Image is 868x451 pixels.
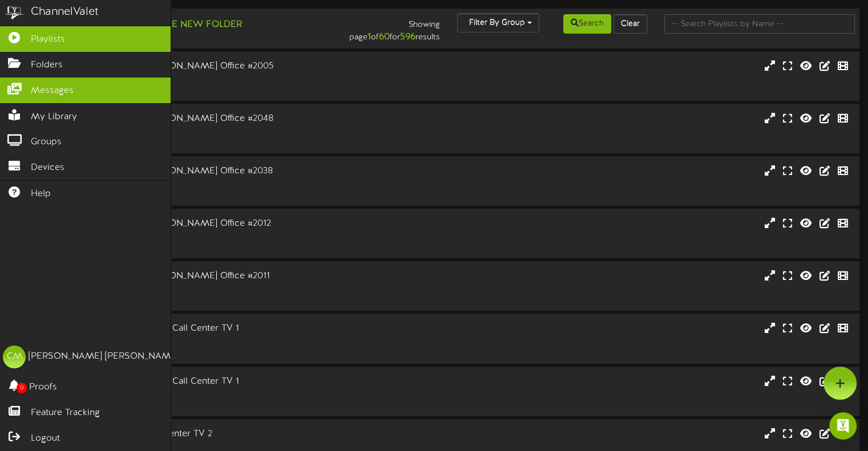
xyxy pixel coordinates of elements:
div: AFCU Building #3 | [PERSON_NAME] Office #2011 [46,270,371,283]
div: # 10335 [46,398,371,408]
strong: 60 [379,32,390,42]
div: AFCU Building #3 | [PERSON_NAME] Office #2038 [46,165,371,178]
button: Create New Folder [132,18,245,32]
div: # 9963 [46,345,371,355]
div: Landscape ( 16:9 ) [46,441,371,450]
div: Landscape ( 16:9 ) [46,125,371,135]
div: ChannelValet [31,4,99,21]
span: Folders [31,59,63,72]
div: # 9961 [46,188,371,197]
div: Landscape ( 16:9 ) [46,230,371,240]
div: [GEOGRAPHIC_DATA] #5 | Call Center TV 1 [46,375,371,388]
span: Help [31,188,51,201]
button: Filter By Group [457,13,539,32]
span: Proofs [29,381,57,394]
div: [PERSON_NAME] [PERSON_NAME] [29,350,179,363]
div: Landscape ( 16:9 ) [46,73,371,83]
div: # 9958 [46,83,371,92]
span: Logout [31,432,60,445]
span: Playlists [31,33,65,46]
div: AFCU Building #3 | [PERSON_NAME] Office #2005 [46,60,371,73]
span: Devices [31,161,64,174]
span: Groups [31,136,62,149]
div: Open Intercom Messenger [829,412,857,440]
div: Landscape ( 16:9 ) [46,283,371,292]
div: CM [3,346,26,368]
span: 0 [17,383,27,393]
strong: 596 [400,32,415,42]
div: # 9962 [46,135,371,145]
div: Showing page of for results [310,13,449,44]
div: Landscape ( 16:9 ) [46,178,371,188]
button: Search [563,14,611,34]
span: My Library [31,111,77,124]
div: Landscape ( 16:9 ) [46,388,371,397]
div: AFCU Building #5 | Call Center TV 2 [46,428,371,441]
button: Clear [613,14,647,34]
div: AFCU Building #3 | [PERSON_NAME] Office #2048 [46,112,371,125]
input: -- Search Playlists by Name -- [664,14,855,34]
div: Landscape ( 16:9 ) [46,335,371,345]
div: # 9960 [46,240,371,250]
strong: 1 [368,32,371,42]
span: Feature Tracking [31,407,100,420]
div: AFCU Building #3 | [PERSON_NAME] Office #2012 [46,217,371,230]
div: # 9959 [46,292,371,302]
span: Messages [31,84,74,97]
div: [GEOGRAPHIC_DATA] #5 | Call Center TV 1 [46,322,371,335]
